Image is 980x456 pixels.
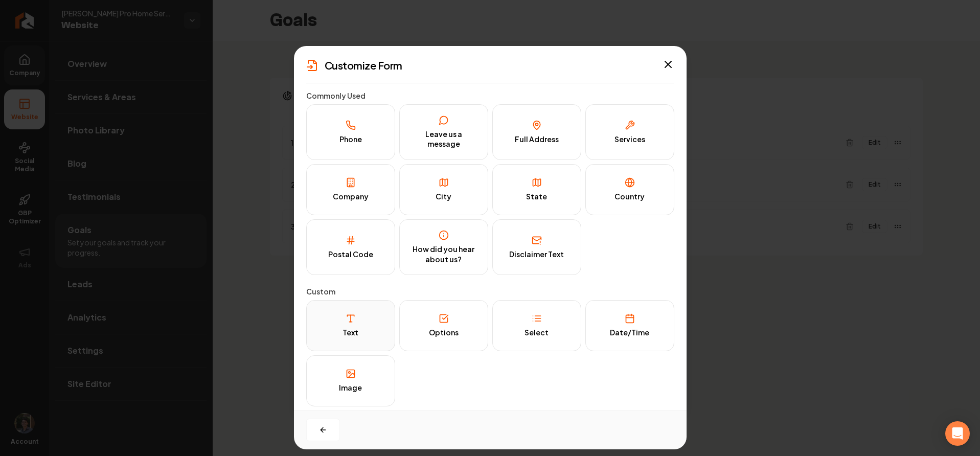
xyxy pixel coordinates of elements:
[509,249,564,260] div: Disclaimer Text
[610,328,649,338] div: Date/Time
[525,328,549,338] div: Select
[306,300,395,351] button: Text
[410,129,477,149] div: Leave us a message
[585,300,674,351] button: Date/Time
[526,192,547,202] div: State
[492,104,581,160] button: Full Address
[328,249,373,260] div: Postal Code
[339,134,362,145] div: Phone
[410,244,477,264] div: How did you hear about us?
[492,164,581,215] button: State
[614,134,645,145] div: Services
[306,104,395,160] button: Phone
[399,219,488,275] button: How did you hear about us?
[614,192,645,202] div: Country
[306,164,395,215] button: Company
[306,355,395,406] button: Image
[585,104,674,160] button: Services
[399,164,488,215] button: City
[585,164,674,215] button: Country
[306,219,395,275] button: Postal Code
[429,328,459,338] div: Options
[325,58,402,73] h2: Customize Form
[436,192,451,202] div: City
[333,192,369,202] div: Company
[399,300,488,351] button: Options
[306,92,674,100] h2: Commonly Used
[492,219,581,275] button: Disclaimer Text
[492,300,581,351] button: Select
[306,287,674,296] h2: Custom
[515,134,559,145] div: Full Address
[343,328,358,338] div: Text
[339,383,362,393] div: Image
[399,104,488,160] button: Leave us a message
